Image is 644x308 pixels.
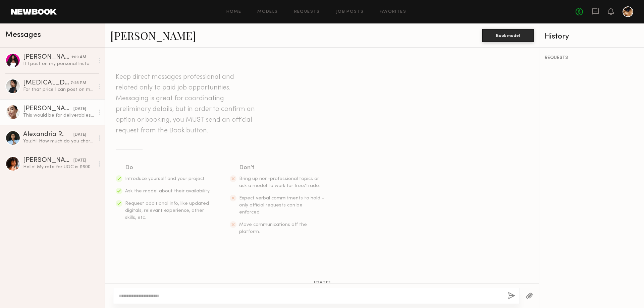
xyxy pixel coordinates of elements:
[239,196,324,214] span: Expect verbal commitments to hold - only official requests can be enforced.
[71,54,86,61] div: 1:09 AM
[23,86,95,93] div: For that price I can post on my TikTok but for Instagram feed its $2500
[482,32,534,38] a: Book model
[125,163,211,173] div: Do
[23,54,71,61] div: [PERSON_NAME]
[23,80,70,86] div: [MEDICAL_DATA][PERSON_NAME]
[380,10,406,14] a: Favorites
[73,158,86,164] div: [DATE]
[545,33,639,41] div: History
[70,80,86,86] div: 7:25 PM
[23,138,95,144] div: You: Hi! How much do you charge for UGC?
[226,10,241,14] a: Home
[73,132,86,138] div: [DATE]
[314,281,331,287] span: [DATE]
[5,31,41,39] span: Messages
[239,177,320,188] span: Bring up non-professional topics or ask a model to work for free/trade.
[23,157,73,164] div: [PERSON_NAME]
[23,164,95,170] div: Hello! My rate for UGC is $600.
[23,106,73,112] div: [PERSON_NAME]
[125,177,206,181] span: Introduce yourself and your project.
[125,189,210,193] span: Ask the model about their availability.
[239,223,307,234] span: Move communications off the platform.
[116,72,257,136] header: Keep direct messages professional and related only to paid job opportunities. Messaging is great ...
[545,56,639,60] div: REQUESTS
[23,112,95,119] div: This would be for deliverables only and all the videos except for Cadillac, [PERSON_NAME] , and P...
[257,10,278,14] a: Models
[110,28,196,43] a: [PERSON_NAME]
[125,201,209,220] span: Request additional info, like updated digitals, relevant experience, other skills, etc.
[23,131,73,138] div: Alexandria R.
[239,163,325,173] div: Don’t
[336,10,364,14] a: Job Posts
[294,10,320,14] a: Requests
[23,61,95,67] div: If I post on my personal Instagram it would be $1500
[73,106,86,112] div: [DATE]
[482,29,534,42] button: Book model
